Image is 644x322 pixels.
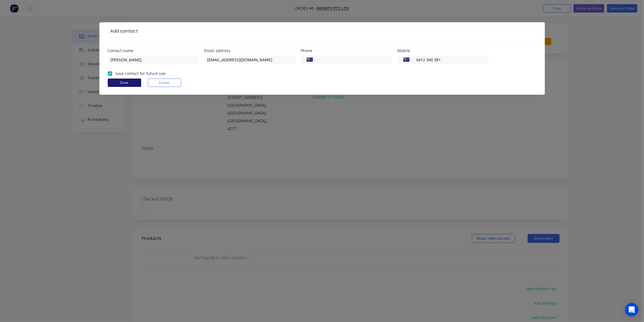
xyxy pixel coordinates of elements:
div: Open Intercom Messenger [625,303,638,316]
div: Email address [204,49,295,53]
div: Contact name [108,49,199,53]
div: Add contact [108,28,138,35]
div: Mobile [398,49,489,53]
button: Cancel [148,79,181,87]
button: Done [108,79,141,87]
div: Phone [301,49,392,53]
label: Save contact for future use [116,70,166,76]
